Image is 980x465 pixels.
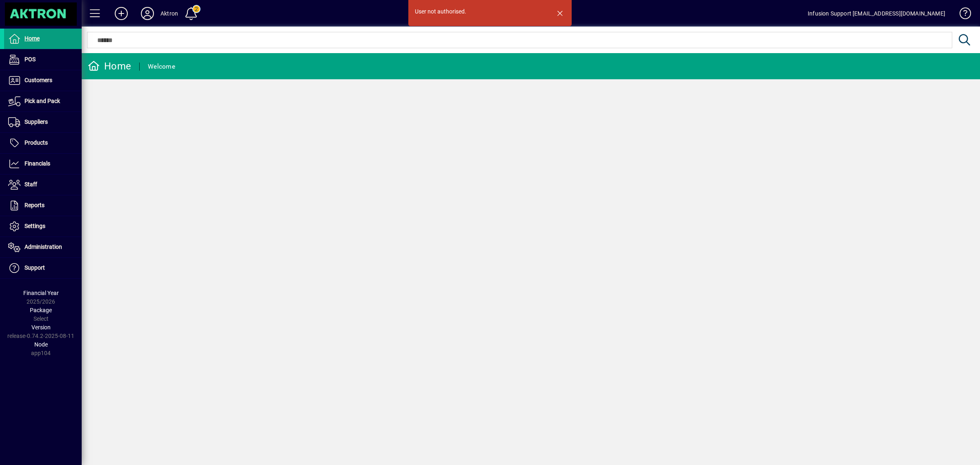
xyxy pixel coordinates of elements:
[24,223,45,229] span: Settings
[4,174,82,195] a: Staff
[4,112,82,132] a: Suppliers
[108,6,134,21] button: Add
[24,202,45,208] span: Reports
[4,195,82,216] a: Reports
[4,133,82,153] a: Products
[4,258,82,278] a: Support
[160,7,178,20] div: Aktron
[34,341,48,348] span: Node
[24,160,50,167] span: Financials
[23,290,59,296] span: Financial Year
[24,118,48,125] span: Suppliers
[24,77,52,83] span: Customers
[24,244,62,250] span: Administration
[31,324,51,331] span: Version
[24,264,45,271] span: Support
[4,216,82,237] a: Settings
[4,49,82,70] a: POS
[24,56,36,63] span: POS
[24,181,37,188] span: Staff
[88,60,131,73] div: Home
[808,7,945,20] div: Infusion Support [EMAIL_ADDRESS][DOMAIN_NAME]
[4,154,82,174] a: Financials
[4,237,82,257] a: Administration
[24,139,48,146] span: Products
[134,6,160,21] button: Profile
[30,307,52,313] span: Package
[4,91,82,112] a: Pick and Pack
[148,60,175,73] div: Welcome
[4,70,82,91] a: Customers
[24,98,60,104] span: Pick and Pack
[953,2,970,28] a: Knowledge Base
[24,35,40,42] span: Home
